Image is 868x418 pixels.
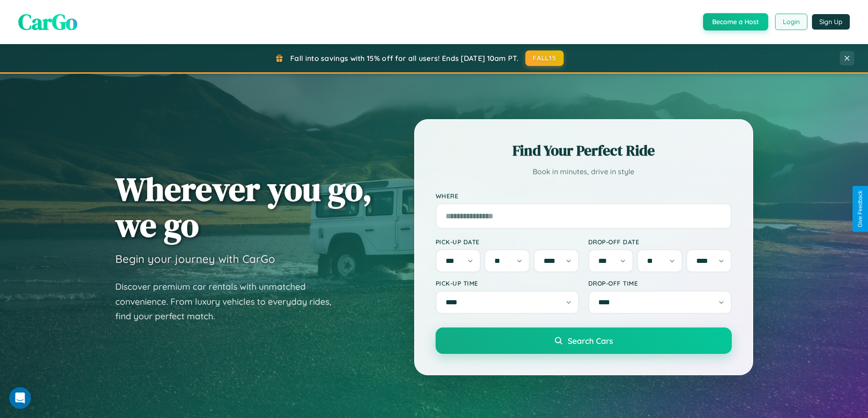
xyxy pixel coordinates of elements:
button: Search Cars [436,327,732,354]
button: Login [775,14,807,30]
p: Discover premium car rentals with unmatched convenience. From luxury vehicles to everyday rides, ... [115,279,343,324]
span: Fall into savings with 15% off for all users! Ends [DATE] 10am PT. [290,54,519,63]
span: CarGo [18,7,77,37]
label: Pick-up Time [436,279,579,287]
label: Drop-off Time [588,279,732,287]
label: Where [436,192,732,200]
span: Search Cars [568,336,613,346]
button: Become a Host [703,13,768,30]
p: Book in minutes, drive in style [436,165,732,178]
h1: Wherever you go, we go [115,171,372,243]
div: Give Feedback [857,191,863,227]
h2: Find Your Perfect Ride [436,141,732,161]
label: Drop-off Date [588,238,732,246]
button: Sign Up [812,14,850,30]
h3: Begin your journey with CarGo [115,252,275,266]
button: FALL15 [525,50,564,66]
iframe: Intercom live chat [9,387,31,409]
label: Pick-up Date [436,238,579,246]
